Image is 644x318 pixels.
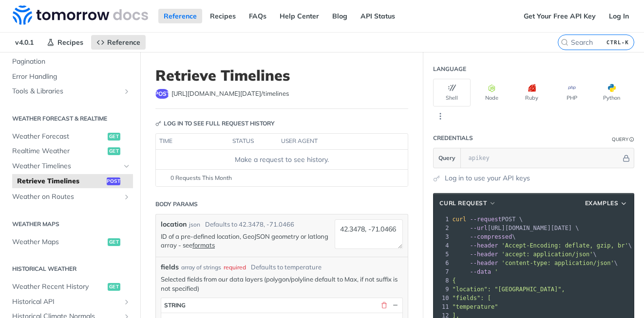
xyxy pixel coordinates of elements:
span: post [155,89,169,99]
a: Recipes [205,9,241,23]
kbd: CTRL-K [604,37,631,47]
span: fields [161,262,179,272]
span: Recipes [57,38,83,47]
div: Query [612,136,628,143]
button: More Languages [433,109,448,124]
div: 6 [434,259,450,267]
div: 11 [434,302,450,311]
div: Defaults to 42.3478, -71.0466 [205,220,294,230]
span: 'content-type: application/json' [502,260,614,266]
div: Body Params [155,200,198,209]
div: array of strings [181,263,221,272]
textarea: 42.3478, -71.0466 [335,219,403,249]
span: --url [470,225,488,231]
a: Pagination [7,54,133,69]
span: --data [470,268,491,275]
span: 'Accept-Encoding: deflate, gzip, br' [502,242,628,249]
a: Weather Forecastget [7,129,133,144]
a: Historical APIShow subpages for Historical API [7,295,133,309]
div: 3 [434,232,450,241]
th: status [229,134,278,149]
div: Make a request to see history. [160,155,404,165]
p: ID of a pre-defined location, GeoJSON geometry or latlong array - see [161,232,330,249]
div: string [164,301,186,309]
h2: Weather Maps [7,220,133,229]
span: "location": "[GEOGRAPHIC_DATA]", [452,286,565,293]
button: Delete [379,301,388,310]
button: Python [593,79,630,106]
span: post [107,177,120,185]
span: --request [470,216,502,223]
span: Weather Recent History [12,282,105,292]
div: 10 [434,294,450,302]
span: Weather Maps [12,237,105,247]
div: Credentials [433,134,473,142]
span: --header [470,260,498,266]
div: Language [433,65,466,73]
a: Get Your Free API Key [518,9,601,23]
a: Reference [158,9,202,23]
th: user agent [278,134,388,149]
span: Retrieve Timelines [17,177,104,186]
span: Pagination [12,57,131,67]
button: Ruby [513,79,550,106]
a: Weather Recent Historyget [7,280,133,294]
span: \ [452,242,632,249]
span: get [108,238,120,246]
a: Weather on RoutesShow subpages for Weather on Routes [7,190,133,204]
h2: Historical Weather [7,265,133,273]
div: 5 [434,250,450,259]
span: v4.0.1 [10,35,39,50]
span: \ [452,233,515,240]
a: Recipes [41,35,89,50]
span: { [452,277,455,284]
div: QueryInformation [612,136,634,143]
span: Weather Forecast [12,132,105,141]
span: 'accept: application/json' [502,251,593,258]
div: Defaults to temperature [251,263,322,272]
a: Weather TimelinesHide subpages for Weather Timelines [7,159,133,174]
button: Hide [621,153,631,163]
div: json [189,220,200,229]
span: Weather Timelines [12,161,120,171]
span: Error Handling [12,72,131,82]
div: 9 [434,285,450,294]
a: Retrieve Timelinespost [12,174,133,189]
a: Tools & LibrariesShow subpages for Tools & Libraries [7,84,133,99]
div: required [224,263,246,272]
span: ' [494,268,498,275]
a: Realtime Weatherget [7,144,133,159]
span: --compressed [470,233,512,240]
span: curl [452,216,466,223]
button: PHP [553,79,590,106]
span: --header [470,251,498,258]
span: \ [452,260,618,266]
button: Hide [391,301,399,310]
div: 8 [434,276,450,285]
p: Selected fields from our data layers (polygon/polyline default to Max, if not suffix is not speci... [161,275,403,292]
span: "temperature" [452,303,498,310]
span: get [108,283,120,291]
span: Reference [107,38,140,47]
svg: Key [155,121,161,126]
button: Query [434,148,461,168]
input: apikey [463,148,621,168]
button: Examples [582,198,631,208]
span: 0 Requests This Month [170,174,232,182]
svg: More ellipsis [436,112,445,121]
a: Log In [604,9,634,23]
a: API Status [355,9,400,23]
label: location [161,219,187,230]
a: FAQs [244,9,272,23]
h1: Retrieve Timelines [155,67,408,84]
span: Examples [585,199,619,208]
a: Log in to use your API keys [445,173,530,183]
button: Show subpages for Weather on Routes [123,193,131,201]
span: https://api.tomorrow.io/v4/timelines [171,89,289,99]
button: Node [473,79,511,106]
button: cURL Request [436,198,499,208]
span: get [108,147,120,155]
span: Query [438,154,455,162]
div: 7 [434,267,450,276]
span: cURL Request [439,199,487,208]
